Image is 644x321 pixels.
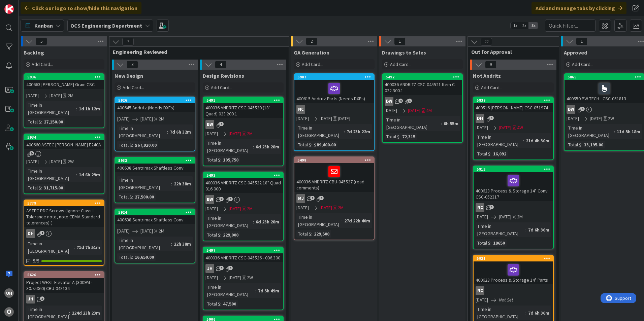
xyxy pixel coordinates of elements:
[24,272,104,278] div: 5626
[511,22,520,29] span: 1x
[256,287,281,294] div: 7d 5h 49m
[127,61,138,69] span: 3
[171,240,172,248] span: :
[296,141,311,148] div: Total $
[485,61,496,69] span: 9
[117,253,132,261] div: Total $
[580,107,585,111] span: 5
[382,73,463,143] a: 5492400036 ANDRITZ CSC-045521 Item C 022.300.1BW[DATE][DATE]4MTime in [GEOGRAPHIC_DATA]:6h 55mTot...
[408,107,420,114] span: [DATE]
[296,124,344,139] div: Time in [GEOGRAPHIC_DATA]
[398,99,403,103] span: 4
[476,150,490,157] div: Total $
[491,150,508,157] div: 16,092
[206,173,283,178] div: 5493
[247,130,253,137] div: 2M
[565,74,644,103] div: 5865400550 PW TECH - CSC-051813
[115,97,195,103] div: 5926
[474,286,553,295] div: NC
[481,38,492,46] span: 22
[296,230,311,238] div: Total $
[168,128,193,136] div: 7d 6h 32m
[302,61,323,67] span: Add Card...
[115,97,195,151] a: 5926400645 Andritz (Needs DXFs)[DATE][DATE]2MTime in [GEOGRAPHIC_DATA]:7d 6h 32mTotal $:$67,920.00
[312,141,337,148] div: $89,400.00
[24,200,104,206] div: 5779
[253,143,254,150] span: :
[205,120,214,129] div: BW
[383,97,462,106] div: BW
[140,115,153,122] span: [DATE]
[24,140,104,149] div: 400660 ASTEC [PERSON_NAME] E240A
[344,128,345,135] span: :
[167,128,168,136] span: :
[567,124,614,139] div: Time in [GEOGRAPHIC_DATA]
[203,253,283,262] div: 400036 ANDRITZ CSC-045526 - 006.300
[24,134,104,194] a: 5934400660 ASTEC [PERSON_NAME] E240A[DATE][DATE]2WTime in [GEOGRAPHIC_DATA]:1d 6h 29mTotal $:31,7...
[474,114,553,123] div: DH
[312,230,331,238] div: 229,500
[203,172,283,178] div: 5493
[474,203,553,212] div: NC
[476,306,525,320] div: Time in [GEOGRAPHIC_DATA]
[565,80,644,103] div: 400550 PW TECH - CSC-051813
[220,231,221,239] span: :
[490,150,491,157] span: :
[582,141,605,148] div: 33,195.00
[172,240,193,248] div: 22h 38m
[77,105,102,112] div: 1d 1h 12m
[27,273,104,277] div: 5626
[40,296,44,301] span: 3
[115,157,195,164] div: 5933
[296,115,309,122] span: [DATE]
[296,105,305,114] div: NC
[394,37,406,45] span: 1
[33,257,39,264] span: 5/5
[24,206,104,227] div: ASTEC PDC Screws (Ignore Class II Tolerance note, note CEMA Standard tolerances) (
[26,184,41,191] div: Total $
[115,72,143,79] span: New Design
[123,84,144,91] span: Add Card...
[296,204,309,211] span: [DATE]
[34,22,53,30] span: Kanban
[338,204,344,211] div: 2M
[294,49,329,56] span: GA Generation
[24,134,104,149] div: 5934400660 ASTEC [PERSON_NAME] E240A
[205,231,220,239] div: Total $
[133,141,158,149] div: $67,920.00
[36,37,47,45] span: 5
[520,22,529,29] span: 2x
[24,74,104,89] div: 5936400663 [PERSON_NAME] Grain CSC-
[567,141,581,148] div: Total $
[117,115,130,122] span: [DATE]
[26,101,76,116] div: Time in [GEOGRAPHIC_DATA]
[132,141,133,149] span: :
[474,97,553,103] div: 5839
[171,180,172,187] span: :
[117,237,171,251] div: Time in [GEOGRAPHIC_DATA]
[390,61,412,67] span: Add Card...
[115,209,195,263] a: 5924400638 Sentrimax Shaftless Conv[DATE][DATE]2MTime in [GEOGRAPHIC_DATA]:22h 38mTotal $:16,650.00
[24,74,104,80] div: 5936
[118,210,195,215] div: 5924
[499,124,511,131] span: [DATE]
[26,92,39,99] span: [DATE]
[70,309,102,317] div: 224d 23h 23m
[499,213,511,220] span: [DATE]
[476,114,484,123] div: DH
[26,167,76,182] div: Time in [GEOGRAPHIC_DATA]
[203,178,283,193] div: 400036 ANDRITZ CSC-045522 18" Quad 016.000
[576,37,587,45] span: 1
[545,20,595,32] input: Quick Filter...
[517,124,523,131] div: 4W
[476,124,488,131] span: [DATE]
[473,166,554,249] a: 5913400623 Process & Storage 14" Conv CSC-052317NC[DATE][DATE]2MTime in [GEOGRAPHIC_DATA]:7d 6h 3...
[115,157,195,203] a: 5933400638 Sentrimax Shaftless ConvTime in [GEOGRAPHIC_DATA]:22h 38mTotal $:27,500.00
[26,229,35,238] div: DH
[473,72,501,79] span: Not Andritz
[426,107,432,114] div: 4M
[489,116,494,120] span: 1
[206,98,283,103] div: 5491
[41,184,42,191] span: :
[294,105,374,114] div: NC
